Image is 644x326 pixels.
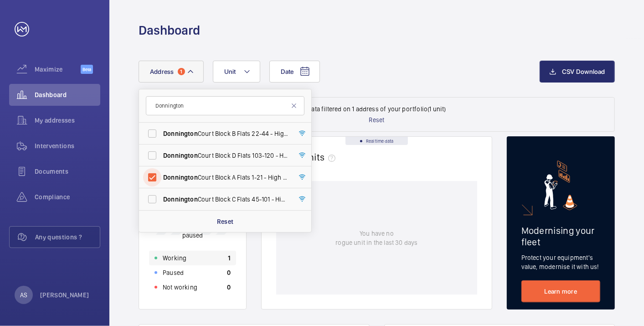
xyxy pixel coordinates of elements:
p: 0 [227,268,231,277]
span: CSV Download [562,68,605,75]
span: Dashboard [35,90,100,99]
span: Address [150,68,174,75]
p: 0 [227,283,231,292]
span: Donnington [163,174,198,181]
p: AS [20,290,27,300]
span: Court Block B Flats 22-44 - High Risk Building - [STREET_ADDRESS] [163,129,289,138]
img: marketing-card.svg [544,160,577,210]
p: [PERSON_NAME] [40,290,89,300]
span: Maximize [35,65,81,74]
span: Donnington [163,196,198,203]
button: Date [269,61,320,83]
button: Address1 [139,61,204,83]
span: Compliance [35,192,100,202]
span: Any questions ? [35,233,100,242]
p: Reset [217,217,234,226]
div: Real time data [345,137,408,145]
button: Unit [213,61,260,83]
span: Court Block C Flats 45-101 - High Risk Building - [STREET_ADDRESS] [163,195,289,204]
span: My addresses [35,116,100,125]
span: Documents [35,167,100,176]
span: units [303,151,340,163]
span: Court Block D Flats 103-120 - High Risk Building - [STREET_ADDRESS] [163,151,289,160]
p: Reset [369,115,385,124]
p: Data filtered on 1 address of your portfolio (1 unit) [307,104,446,114]
span: Beta [81,65,93,74]
a: Learn more [521,280,600,302]
span: paused [182,232,203,239]
p: Working [163,254,186,263]
p: Not working [163,283,197,292]
input: Search by address [146,96,304,115]
h1: Dashboard [139,22,200,39]
p: Paused [163,268,184,277]
span: Interventions [35,141,100,150]
span: Court Block A Flats 1-21 - High Risk Building - [STREET_ADDRESS] [163,173,289,182]
span: Unit [224,68,236,75]
p: You have no rogue unit in the last 30 days [335,229,417,247]
button: CSV Download [540,61,615,83]
span: Donnington [163,130,198,137]
span: Date [281,68,294,75]
p: 1 [228,254,231,263]
p: Protect your equipment's value, modernise it with us! [521,253,600,271]
h2: Modernising your fleet [521,225,600,248]
span: Donnington [163,152,198,159]
span: 1 [178,68,185,75]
